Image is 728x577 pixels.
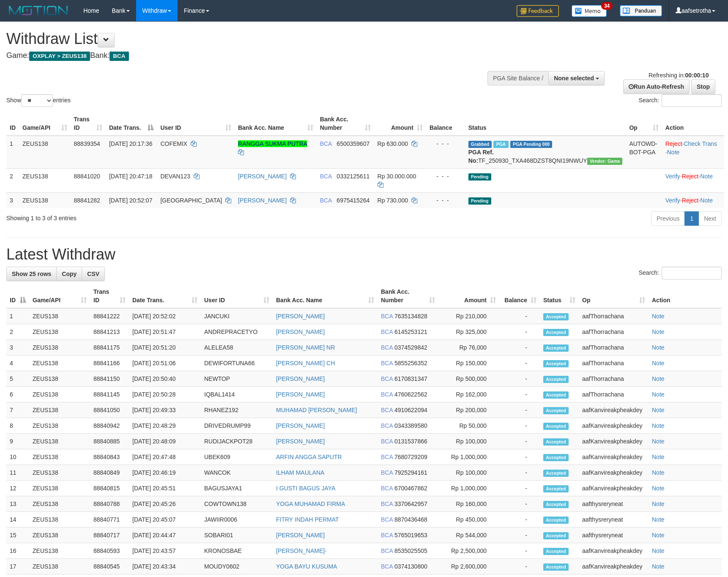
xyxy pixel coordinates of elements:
td: WANCOK [201,465,273,481]
td: Rp 76,000 [438,340,499,355]
td: 88840849 [90,465,129,481]
span: BCA [381,454,393,460]
td: Rp 50,000 [438,418,499,434]
span: Copy 0131537866 to clipboard [394,438,427,445]
span: [DATE] 20:17:36 [109,140,152,147]
span: Accepted [543,313,569,320]
td: 88841175 [90,340,129,355]
div: Showing 1 to 3 of 3 entries [6,211,297,222]
td: Rp 200,000 [438,402,499,418]
th: Bank Acc. Name: activate to sort column ascending [273,284,378,308]
a: [PERSON_NAME] CH [276,360,335,366]
td: [DATE] 20:52:02 [129,308,201,324]
h1: Withdraw List [6,30,477,47]
a: Next [698,211,722,226]
td: ZEUS138 [29,340,90,355]
a: Note [652,500,665,507]
a: Note [652,485,665,492]
a: [PERSON_NAME] [238,173,287,180]
td: ANDREPRACETYO [201,324,273,340]
td: Rp 162,000 [438,387,499,402]
td: aafKanvireakpheakdey [579,418,649,434]
td: 88841050 [90,402,129,418]
span: [GEOGRAPHIC_DATA] [160,197,222,204]
td: 88841213 [90,324,129,340]
td: Rp 150,000 [438,355,499,371]
td: Rp 450,000 [438,512,499,528]
span: Copy 4760622562 to clipboard [394,391,427,398]
td: Rp 500,000 [438,371,499,387]
th: Status: activate to sort column ascending [540,284,579,308]
td: 88840717 [90,528,129,543]
div: PGA Site Balance / [487,71,548,85]
span: BCA [381,438,393,445]
span: BCA [381,313,393,320]
a: Note [652,422,665,429]
td: [DATE] 20:50:40 [129,371,201,387]
span: DEVAN123 [160,173,190,180]
input: Search: [662,94,722,107]
td: - [499,465,540,481]
td: aafThorrachana [579,355,649,371]
td: COWTOWN138 [201,496,273,512]
td: [DATE] 20:45:51 [129,481,201,496]
a: Note [700,173,713,180]
a: [PERSON_NAME] [238,197,287,204]
td: - [499,308,540,324]
a: Note [652,469,665,476]
td: ZEUS138 [19,192,71,208]
span: None selected [554,75,594,82]
span: BCA [320,197,332,204]
div: - - - [430,139,462,148]
a: Reject [682,173,699,180]
td: [DATE] 20:51:06 [129,355,201,371]
span: BCA [381,422,393,429]
th: Trans ID: activate to sort column ascending [90,284,129,308]
td: - [499,496,540,512]
span: Copy 6170831347 to clipboard [394,375,427,382]
span: Copy 0332125611 to clipboard [337,173,369,180]
span: Copy 7635134828 to clipboard [394,313,427,320]
td: BAGUSJAYA1 [201,481,273,496]
th: Op: activate to sort column ascending [626,112,662,136]
td: ALELEA58 [201,340,273,355]
td: 10 [6,449,29,465]
td: [DATE] 20:48:09 [129,434,201,449]
td: UBEK609 [201,449,273,465]
a: ILHAM MAULANA [276,469,324,476]
td: ZEUS138 [29,371,90,387]
a: Note [700,197,713,204]
select: Showentries [21,94,53,107]
th: Balance: activate to sort column ascending [499,284,540,308]
td: ZEUS138 [29,434,90,449]
span: Copy 6500359607 to clipboard [337,140,369,147]
td: aafThorrachana [579,387,649,402]
h4: Game: Bank: [6,52,477,60]
th: Balance [426,112,465,136]
a: [PERSON_NAME] [276,313,325,320]
td: - [499,387,540,402]
a: Note [652,375,665,382]
a: FITRY INDAH PERMAT [276,516,339,523]
span: Rp 630.000 [378,140,408,147]
span: Copy 8870436468 to clipboard [394,516,427,523]
td: 11 [6,465,29,481]
button: None selected [548,71,605,85]
td: JANCUKI [201,308,273,324]
td: - [499,340,540,355]
td: ZEUS138 [29,324,90,340]
th: Action [662,112,724,136]
img: Feedback.jpg [517,5,559,17]
span: Accepted [543,360,569,367]
a: Stop [691,79,715,94]
td: RUDIJACKPOT28 [201,434,273,449]
td: ZEUS138 [19,136,71,169]
td: IQBAL1414 [201,387,273,402]
th: User ID: activate to sort column ascending [201,284,273,308]
td: 15 [6,528,29,543]
span: COFEMIX [160,140,187,147]
th: Op: activate to sort column ascending [579,284,649,308]
a: CSV [82,267,105,281]
a: Copy [56,267,82,281]
td: ZEUS138 [29,465,90,481]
